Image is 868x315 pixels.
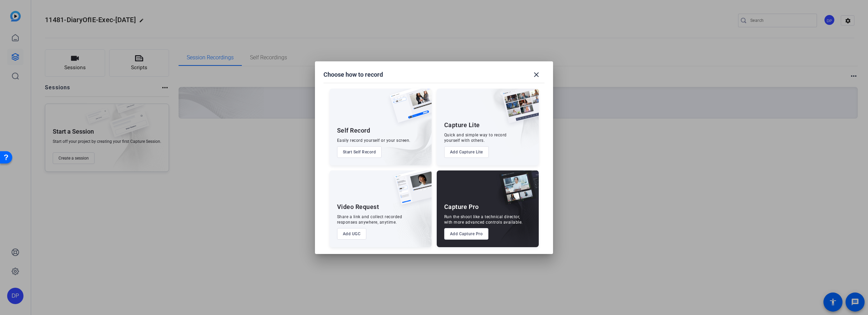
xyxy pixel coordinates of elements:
div: Capture Pro [444,203,479,211]
img: embarkstudio-ugc-content.png [392,192,432,247]
div: Easily record yourself or your screen. [337,138,411,143]
h1: Choose how to record [323,71,383,79]
img: ugc-content.png [389,170,432,212]
div: Video Request [337,203,379,211]
button: Add Capture Pro [444,228,489,240]
img: embarkstudio-capture-pro.png [488,179,539,247]
div: Self Record [337,126,370,135]
div: Quick and simple way to record yourself with others. [444,132,507,143]
mat-icon: close [532,71,540,79]
button: Add Capture Lite [444,146,489,158]
img: embarkstudio-capture-lite.png [478,89,539,157]
img: capture-lite.png [497,89,539,130]
button: Start Self Record [337,146,382,158]
div: Run the shoot like a technical director, with more advanced controls available. [444,214,523,225]
div: Capture Lite [444,121,480,129]
img: self-record.png [385,89,432,130]
img: embarkstudio-self-record.png [372,103,432,165]
div: Share a link and collect recorded responses anywhere, anytime. [337,214,402,225]
img: capture-pro.png [494,170,539,212]
button: Add UGC [337,228,367,240]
